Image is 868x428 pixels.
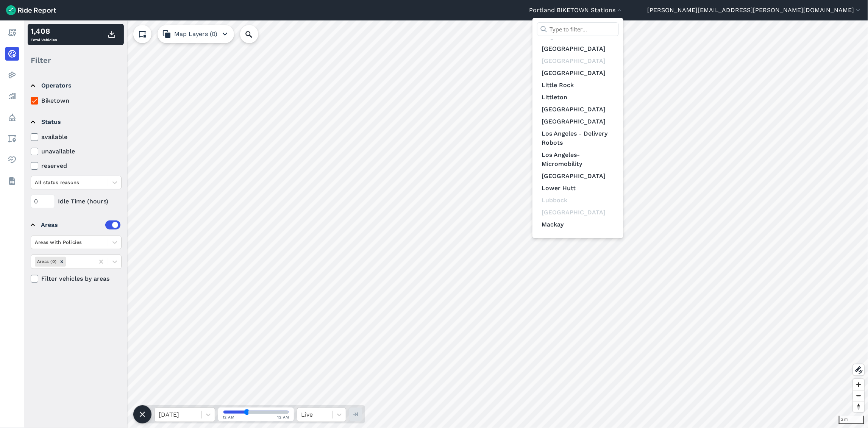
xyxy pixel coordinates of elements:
a: [GEOGRAPHIC_DATA] [537,43,619,55]
a: Littleton [537,91,619,103]
div: Lubbock [537,194,619,206]
a: Los Angeles-Micromobility [537,149,619,170]
input: Type to filter... [537,22,619,36]
a: [GEOGRAPHIC_DATA] [537,103,619,116]
a: [GEOGRAPHIC_DATA] [537,170,619,182]
div: [GEOGRAPHIC_DATA] [537,55,619,67]
a: Lower Hutt [537,182,619,194]
div: [GEOGRAPHIC_DATA] [537,206,619,219]
a: Los Angeles - Delivery Robots [537,128,619,149]
a: Little Rock [537,79,619,91]
a: [GEOGRAPHIC_DATA] [537,116,619,128]
a: [GEOGRAPHIC_DATA] [537,67,619,79]
a: Mackay [537,219,619,231]
a: [GEOGRAPHIC_DATA] [537,231,619,243]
